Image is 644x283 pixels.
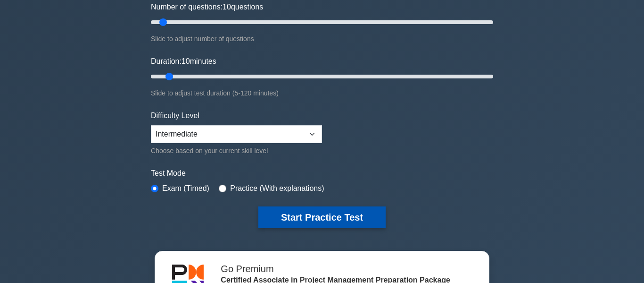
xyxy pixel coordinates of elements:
button: Start Practice Test [258,206,386,228]
div: Slide to adjust number of questions [151,33,493,44]
label: Exam (Timed) [162,183,209,194]
label: Practice (With explanations) [230,183,324,194]
div: Choose based on your current skill level [151,145,322,156]
div: Slide to adjust test duration (5-120 minutes) [151,87,493,99]
label: Test Mode [151,168,493,179]
label: Number of questions: questions [151,1,263,13]
label: Duration: minutes [151,56,216,67]
span: 10 [182,57,190,65]
span: 10 [223,3,231,11]
label: Difficulty Level [151,110,199,121]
